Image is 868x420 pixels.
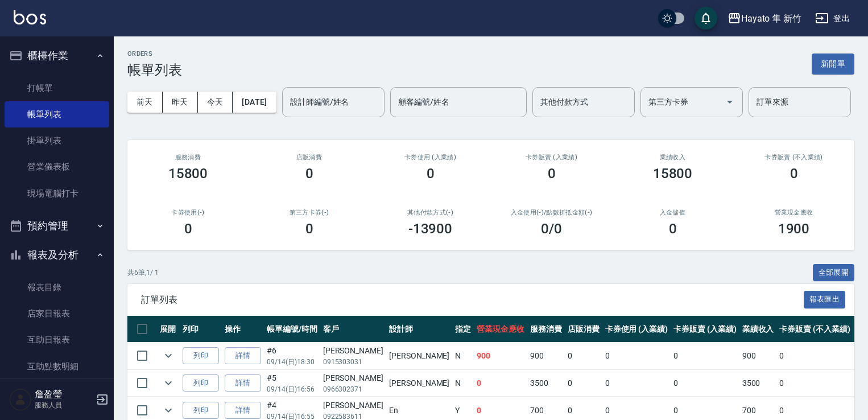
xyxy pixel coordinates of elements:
button: expand row [160,402,177,419]
button: 列印 [183,402,219,419]
button: [DATE] [233,92,276,113]
h2: 卡券使用(-) [141,209,235,216]
h2: 營業現金應收 [747,209,841,216]
h2: 其他付款方式(-) [383,209,477,216]
h3: 0 [305,166,313,182]
td: 0 [602,343,671,369]
a: 店家日報表 [5,300,109,327]
h2: 入金儲值 [626,209,720,216]
td: [PERSON_NAME] [386,370,452,397]
th: 卡券販賣 (不入業績) [776,316,853,343]
td: N [452,343,474,369]
button: 報表及分析 [5,240,109,270]
th: 展開 [157,316,180,343]
td: #5 [264,370,320,397]
td: 0 [565,343,602,369]
th: 列印 [180,316,222,343]
a: 詳情 [225,402,261,419]
th: 帳單編號/時間 [264,316,320,343]
th: 設計師 [386,316,452,343]
h3: 服務消費 [141,154,235,161]
h3: 0 [427,166,435,182]
h2: 店販消費 [262,154,356,161]
a: 現場電腦打卡 [5,180,109,207]
a: 詳情 [225,347,261,365]
button: expand row [160,347,177,364]
p: 09/14 (日) 16:56 [267,384,317,394]
a: 報表目錄 [5,274,109,300]
button: 新開單 [812,53,854,75]
a: 互助點數明細 [5,353,109,380]
button: 列印 [183,374,219,392]
h3: 1900 [778,221,810,237]
td: 3500 [527,370,565,397]
td: [PERSON_NAME] [386,343,452,369]
td: N [452,370,474,397]
p: 服務人員 [35,400,93,410]
p: 共 6 筆, 1 / 1 [127,267,159,278]
th: 店販消費 [565,316,602,343]
th: 卡券使用 (入業績) [602,316,671,343]
th: 服務消費 [527,316,565,343]
h2: 卡券販賣 (入業績) [505,154,598,161]
th: 營業現金應收 [474,316,527,343]
div: [PERSON_NAME] [323,345,383,357]
h2: ORDERS [127,50,182,57]
td: 900 [739,343,777,369]
h3: -13900 [408,221,453,237]
td: 3500 [739,370,777,397]
td: 0 [565,370,602,397]
h5: 詹盈瑩 [35,389,93,400]
h3: 0 [184,221,192,237]
a: 互助日報表 [5,327,109,353]
button: expand row [160,374,177,392]
p: 0915303031 [323,357,383,367]
img: Logo [14,10,46,24]
td: 900 [474,343,527,369]
td: 0 [671,343,739,369]
a: 打帳單 [5,75,109,101]
th: 卡券販賣 (入業績) [671,316,739,343]
button: Open [721,93,739,111]
button: save [695,7,717,30]
td: #6 [264,343,320,369]
h3: 0 [669,221,677,237]
button: 櫃檯作業 [5,41,109,71]
div: Hayato 隼 新竹 [741,11,801,26]
h2: 業績收入 [626,154,720,161]
td: 0 [671,370,739,397]
button: 登出 [811,8,854,29]
a: 掛單列表 [5,127,109,154]
span: 訂單列表 [141,294,804,306]
h3: 0 [305,221,313,237]
button: 全部展開 [813,264,855,282]
th: 操作 [222,316,264,343]
a: 營業儀表板 [5,154,109,180]
td: 0 [602,370,671,397]
h3: 0 [548,166,556,182]
h2: 卡券販賣 (不入業績) [747,154,841,161]
td: 900 [527,343,565,369]
a: 新開單 [812,58,854,69]
h2: 卡券使用 (入業績) [383,154,477,161]
img: Person [9,388,32,411]
a: 詳情 [225,374,261,392]
a: 報表匯出 [804,294,846,304]
th: 客戶 [320,316,386,343]
th: 業績收入 [739,316,777,343]
div: [PERSON_NAME] [323,400,383,411]
td: 0 [776,370,853,397]
button: 今天 [198,92,233,113]
button: 前天 [127,92,163,113]
div: [PERSON_NAME] [323,372,383,384]
h2: 入金使用(-) /點數折抵金額(-) [505,209,598,216]
h3: 0 /0 [541,221,562,237]
button: 昨天 [163,92,198,113]
button: Hayato 隼 新竹 [723,7,806,30]
h3: 帳單列表 [127,62,182,78]
h3: 0 [790,166,798,182]
a: 帳單列表 [5,101,109,127]
p: 0966302371 [323,384,383,394]
button: 報表匯出 [804,291,846,308]
h3: 15800 [653,166,693,182]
